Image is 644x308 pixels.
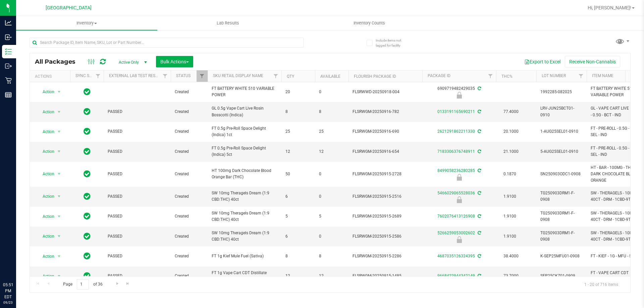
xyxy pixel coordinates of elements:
[540,105,583,118] span: LRV-JUN25BCT01-0910
[437,168,475,173] a: 8499058236280285
[35,58,82,65] span: All Packages
[175,213,204,220] span: Created
[285,89,311,95] span: 20
[212,168,277,180] span: HT 100mg Dark Chocolate Blood Orange Bar (THC)
[477,273,481,278] span: Sync from Compliance System
[108,128,167,135] span: PASSED
[477,214,481,219] span: Sync from Compliance System
[84,251,91,261] span: In Sync
[437,231,475,235] a: 5266259053002602
[55,212,63,221] span: select
[591,190,641,203] span: SW - THERAGELS - 10MG - 40CT - DRM - 1CBD-9THC
[175,171,204,177] span: Created
[212,190,277,203] span: SW 10mg Theragels Dream (1:9 CBD:THC) 40ct
[30,38,304,48] input: Search Package ID, Item Name, SKU, Lot or Part Number...
[319,233,344,240] span: 0
[84,169,91,179] span: In Sync
[319,148,344,155] span: 12
[55,127,63,136] span: select
[500,169,520,179] span: 0.1870
[354,74,396,79] a: Flourish Package ID
[108,213,167,220] span: PASSED
[353,233,418,240] span: FLSRWGM-20250915-2586
[353,148,418,155] span: FLSRWGM-20250916-654
[5,48,12,55] inline-svg: Inventory
[5,77,12,84] inline-svg: Retail
[160,59,189,64] span: Bulk Actions
[5,63,12,69] inline-svg: Outbound
[285,213,311,220] span: 5
[108,148,167,155] span: PASSED
[3,300,13,305] p: 09/23
[175,253,204,259] span: Created
[344,20,394,26] span: Inventory Counts
[477,231,481,235] span: Sync from Compliance System
[353,193,418,200] span: FLSRWGM-20250915-2516
[477,86,481,91] span: Sync from Compliance System
[437,129,475,134] a: 2621291862211330
[84,192,91,201] span: In Sync
[176,73,191,78] a: Status
[591,145,641,158] span: FT - PRE-ROLL - 0.5G - 5CT - SEL - IND
[37,252,55,261] span: Action
[57,279,108,290] span: Page of 36
[353,253,418,259] span: FLSRWGM-20250915-2286
[175,193,204,200] span: Created
[591,125,641,138] span: FT - PRE-ROLL - 0.5G - 1CT - SEL - IND
[319,89,344,95] span: 0
[108,253,167,259] span: PASSED
[55,232,63,241] span: select
[540,171,583,177] span: SN250903ODC1-0908
[37,212,55,221] span: Action
[175,273,204,279] span: Created
[285,273,311,279] span: 12
[421,174,497,181] div: Launch Hold
[16,20,157,26] span: Inventory
[500,107,522,117] span: 77.4000
[591,85,641,98] span: FT BATTERY WHITE 510 VARIABLE POWER
[175,109,204,115] span: Created
[84,107,91,116] span: In Sync
[540,253,583,259] span: K-SEP25MFU01-0908
[197,70,208,82] a: Filter
[108,273,167,279] span: PASSED
[319,109,344,115] span: 8
[84,271,91,281] span: In Sync
[421,85,497,99] div: 6909719482429035
[319,273,344,279] span: 12
[175,148,204,155] span: Created
[55,87,63,97] span: select
[437,273,475,278] a: 9668422944342149
[500,251,522,261] span: 38.4000
[477,129,481,134] span: Sync from Compliance System
[500,147,522,157] span: 21.1000
[55,169,63,179] span: select
[3,282,13,300] p: 05:51 PM EDT
[485,70,496,82] a: Filter
[592,73,613,78] a: Item Name
[5,34,12,41] inline-svg: Inbound
[477,254,481,258] span: Sync from Compliance System
[37,169,55,179] span: Action
[84,87,91,97] span: In Sync
[520,56,565,67] button: Export to Excel
[55,147,63,156] span: select
[437,214,475,219] a: 7602076413126908
[591,165,641,184] span: HT - BAR - 100MG - THC - DARK CHOCOLATE BLOOD ORANGE
[540,148,583,155] span: 5-AUG25SEL01-0910
[156,56,193,67] button: Bulk Actions
[270,70,281,82] a: Filter
[123,279,133,288] a: Go to the last page
[477,109,481,114] span: Sync from Compliance System
[108,171,167,177] span: PASSED
[160,70,171,82] a: Filter
[500,211,520,221] span: 1.9100
[16,16,157,30] a: Inventory
[37,127,55,136] span: Action
[421,236,497,243] div: Newly Received
[540,273,583,279] span: SEP25CKZ01-0909
[46,5,92,11] span: [GEOGRAPHIC_DATA]
[285,148,311,155] span: 12
[500,127,522,136] span: 20.1000
[35,74,67,79] div: Actions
